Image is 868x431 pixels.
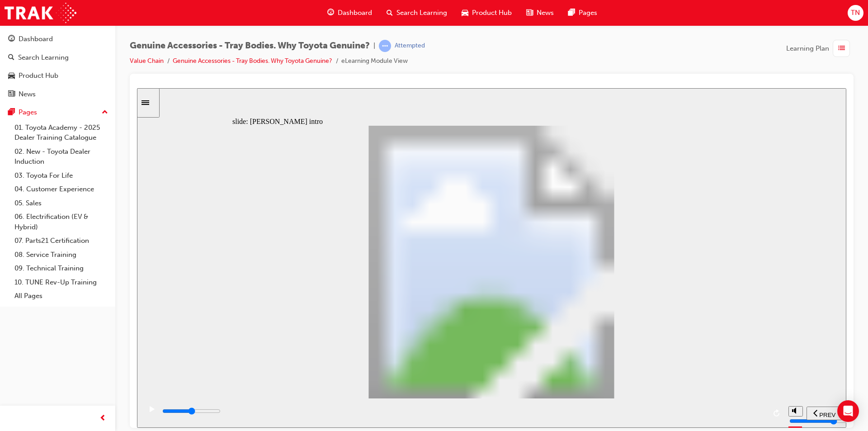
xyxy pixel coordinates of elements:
[633,318,647,332] button: replay
[526,7,533,19] span: news-icon
[11,261,112,275] a: 09. Technical Training
[848,5,863,21] button: TN
[4,86,112,103] a: News
[652,329,711,336] input: volume
[11,248,112,262] a: 08. Service Training
[4,29,112,104] button: DashboardSearch LearningProduct HubNews
[651,318,666,328] button: volume
[4,104,112,121] button: Pages
[11,121,112,145] a: 01. Toyota Academy - 2025 Dealer Training Catalogue
[11,145,112,169] a: 02. New - Toyota Dealer Induction
[8,90,15,99] span: news-icon
[102,107,108,118] span: up-icon
[395,42,425,50] div: Attempted
[25,319,84,327] input: slide progress
[11,210,112,234] a: 06. Electrification (EV & Hybrid)
[19,71,58,81] div: Product Hub
[561,4,604,22] a: pages-iconPages
[320,4,379,22] a: guage-iconDashboard
[838,43,845,54] span: list-icon
[837,400,859,422] div: Open Intercom Messenger
[5,3,76,23] img: Trak
[568,7,575,19] span: pages-icon
[379,40,391,52] span: learningRecordVerb_ATTEMPT-icon
[379,4,454,22] a: search-iconSearch Learning
[8,109,15,117] span: pages-icon
[11,169,112,183] a: 03. Toyota For Life
[19,89,36,99] div: News
[11,234,112,248] a: 07. Parts21 Certification
[19,34,53,44] div: Dashboard
[11,289,112,303] a: All Pages
[130,57,164,65] a: Value Chain
[11,196,112,210] a: 05. Sales
[11,182,112,196] a: 04. Customer Experience
[327,7,334,19] span: guage-icon
[670,318,705,332] button: previous
[5,317,20,333] button: play/pause
[173,57,332,65] a: Genuine Accessories - Tray Bodies. Why Toyota Genuine?
[130,41,370,51] span: Genuine Accessories - Tray Bodies. Why Toyota Genuine?
[786,43,829,54] span: Learning Plan
[387,7,393,19] span: search-icon
[472,8,512,18] span: Product Hub
[19,107,37,118] div: Pages
[8,54,14,62] span: search-icon
[851,8,860,18] span: TN
[4,67,112,84] a: Product Hub
[682,323,698,330] span: PREV
[786,40,854,57] button: Learning Plan
[537,8,554,18] span: News
[462,7,468,19] span: car-icon
[4,49,112,66] a: Search Learning
[651,310,665,340] div: misc controls
[396,8,447,18] span: Search Learning
[341,56,408,66] li: eLearning Module View
[338,8,372,18] span: Dashboard
[519,4,561,22] a: news-iconNews
[18,52,69,63] div: Search Learning
[454,4,519,22] a: car-iconProduct Hub
[5,310,647,340] div: playback controls
[670,310,705,340] nav: slide navigation
[99,413,106,424] span: prev-icon
[8,72,15,80] span: car-icon
[579,8,597,18] span: Pages
[11,275,112,289] a: 10. TUNE Rev-Up Training
[373,41,375,51] span: |
[8,35,15,43] span: guage-icon
[4,31,112,47] a: Dashboard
